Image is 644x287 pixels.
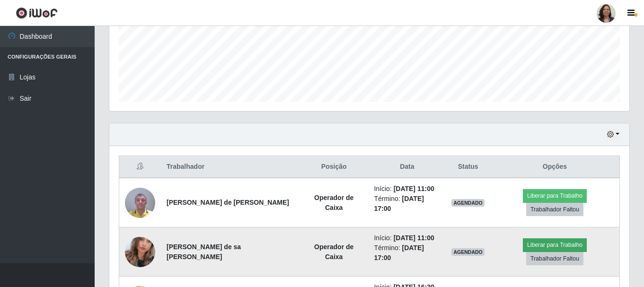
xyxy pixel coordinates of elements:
button: Trabalhador Faltou [526,252,583,265]
strong: Operador de Caixa [314,243,353,261]
img: 1743766773792.jpeg [125,225,155,279]
time: [DATE] 11:00 [394,234,434,242]
time: [DATE] 11:00 [394,185,434,192]
th: Data [368,156,446,178]
button: Trabalhador Faltou [526,203,583,216]
strong: [PERSON_NAME] de [PERSON_NAME] [167,199,289,206]
li: Término: [374,243,440,263]
button: Liberar para Trabalho [523,189,587,202]
img: 1734563088725.jpeg [125,183,155,223]
span: AGENDADO [451,199,485,207]
span: AGENDADO [451,248,485,256]
img: CoreUI Logo [16,7,58,19]
button: Liberar para Trabalho [523,238,587,252]
li: Início: [374,184,440,194]
th: Posição [300,156,368,178]
th: Status [446,156,490,178]
strong: Operador de Caixa [314,194,353,211]
th: Trabalhador [161,156,300,178]
li: Início: [374,233,440,243]
li: Término: [374,194,440,214]
th: Opções [490,156,620,178]
strong: [PERSON_NAME] de sa [PERSON_NAME] [167,243,241,261]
